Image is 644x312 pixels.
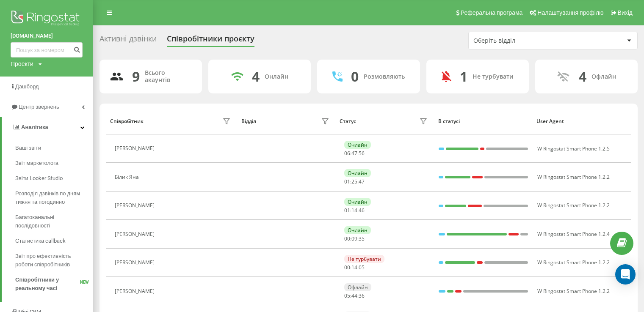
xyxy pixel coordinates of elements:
[351,178,357,185] span: 25
[537,259,610,266] span: W Ringostat Smart Phone 1.2.2
[351,292,357,299] span: 44
[11,60,33,68] div: Проекти
[351,207,357,214] span: 14
[351,150,357,157] span: 47
[364,73,405,80] div: Розмовляють
[340,118,356,124] div: Статус
[438,118,528,124] div: В статусі
[537,202,610,209] span: W Ringostat Smart Phone 1.2.2
[344,264,350,271] span: 00
[344,235,350,242] span: 00
[252,68,260,85] div: 4
[344,178,350,185] span: 01
[115,288,157,294] div: [PERSON_NAME]
[344,198,371,206] div: Онлайн
[132,68,140,85] div: 9
[241,118,256,124] div: Відділ
[460,68,467,85] div: 1
[351,235,357,242] span: 09
[359,264,365,271] span: 05
[359,235,365,242] span: 35
[115,203,157,208] div: [PERSON_NAME]
[15,233,93,249] a: Статистика callback
[351,68,359,85] div: 0
[21,124,48,130] span: Аналiтика
[15,210,93,233] a: Багатоканальні послідовності
[344,283,371,291] div: Офлайн
[15,213,89,230] span: Багатоканальні послідовності
[11,8,83,30] img: Ringostat logo
[618,9,633,16] span: Вихід
[15,174,63,183] span: Звіти Looker Studio
[15,144,41,152] span: Ваші звіти
[15,186,93,210] a: Розподіл дзвінків по дням тижня та погодинно
[265,73,288,80] div: Онлайн
[167,34,254,47] div: Співробітники проєкту
[537,145,610,152] span: W Ringostat Smart Phone 1.2.5
[615,264,636,285] div: Open Intercom Messenger
[473,37,575,44] div: Оберіть відділ
[110,118,144,124] div: Співробітник
[145,69,192,84] div: Всього акаунтів
[15,272,93,296] a: Співробітники у реальному часіNEW
[15,156,93,171] a: Звіт маркетолога
[115,231,157,237] div: [PERSON_NAME]
[473,73,514,80] div: Не турбувати
[344,265,365,271] div: : :
[15,276,80,293] span: Співробітники у реальному часі
[359,178,365,185] span: 47
[579,68,586,85] div: 4
[15,159,58,167] span: Звіт маркетолога
[537,173,610,181] span: W Ringostat Smart Phone 1.2.2
[537,230,610,238] span: W Ringostat Smart Phone 1.2.4
[344,236,365,242] div: : :
[351,264,357,271] span: 14
[344,207,350,214] span: 01
[115,260,157,265] div: [PERSON_NAME]
[344,169,371,177] div: Онлайн
[591,73,616,80] div: Офлайн
[461,9,523,16] span: Реферальна програма
[15,171,93,186] a: Звіти Looker Studio
[537,287,610,295] span: W Ringostat Smart Phone 1.2.2
[11,42,83,57] input: Пошук за номером
[15,249,93,272] a: Звіт про ефективність роботи співробітників
[344,292,350,299] span: 05
[344,151,365,156] div: : :
[344,293,365,299] div: : :
[15,189,89,206] span: Розподіл дзвінків по дням тижня та погодинно
[344,255,384,263] div: Не турбувати
[359,207,365,214] span: 46
[2,117,93,137] a: Аналiтика
[15,237,66,245] span: Статистика callback
[15,83,39,90] span: Дашборд
[536,118,627,124] div: User Agent
[344,179,365,185] div: : :
[344,150,350,157] span: 06
[100,34,157,47] div: Активні дзвінки
[344,208,365,213] div: : :
[19,104,59,110] span: Центр звернень
[115,174,141,180] div: Білик Яна
[344,226,371,234] div: Онлайн
[115,145,157,151] div: [PERSON_NAME]
[11,32,83,40] a: [DOMAIN_NAME]
[344,141,371,149] div: Онлайн
[359,292,365,299] span: 36
[359,150,365,157] span: 56
[15,140,93,156] a: Ваші звіти
[15,252,89,269] span: Звіт про ефективність роботи співробітників
[537,9,603,16] span: Налаштування профілю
